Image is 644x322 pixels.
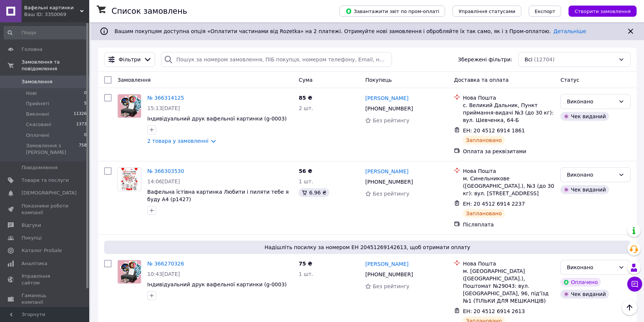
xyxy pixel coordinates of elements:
span: [DEMOGRAPHIC_DATA] [22,190,77,196]
h1: Список замовлень [112,7,187,16]
span: Відгуки [22,222,41,229]
a: Створити замовлення [561,8,637,14]
button: Управління статусами [453,6,521,17]
button: Експорт [529,6,561,17]
span: Завантажити звіт по пром-оплаті [345,8,439,15]
a: Детальніше [554,28,586,34]
a: № 366303530 [147,168,184,174]
a: Вафельна їстівна картинка Любити і пиляти тебе я буду А4 (p1427) [147,189,289,202]
div: Ваш ID: 3350069 [24,11,89,18]
span: Замовлення та повідомлення [22,59,89,72]
span: 758 [79,142,87,156]
span: (12704) [534,57,554,62]
div: Чек виданий [560,185,609,194]
div: с. Великий Дальник, Пункт приймання-видачі №3 (до 30 кг): вул. Шевченка, 64-Б [463,102,554,124]
span: Без рейтингу [373,191,409,197]
span: 2 шт. [299,105,313,111]
span: ЕН: 20 4512 6914 1861 [463,128,525,133]
span: Повідомлення [22,164,58,171]
span: Товари та послуги [22,177,69,184]
a: № 366270326 [147,261,184,267]
span: ЕН: 20 4512 6914 2613 [463,308,525,314]
span: Покупці [22,235,42,241]
img: Фото товару [121,168,138,191]
div: Нова Пошта [463,260,554,267]
span: Cума [299,77,312,83]
span: Каталог ProSale [22,247,62,254]
div: Заплановано [463,136,505,145]
span: Замовлення [22,78,52,85]
span: Замовлення [117,77,151,83]
img: Фото товару [118,260,141,283]
div: 6.96 ₴ [299,188,329,197]
input: Пошук [4,26,87,39]
span: Експорт [535,9,556,14]
span: Вашим покупцям доступна опція «Оплатити частинами від Rozetka» на 2 платежі. Отримуйте нові замов... [115,28,586,34]
div: Оплачено [560,278,600,287]
button: Наверх [622,300,637,315]
span: Управління статусами [458,9,515,14]
div: м. Синельникове ([GEOGRAPHIC_DATA].), №3 (до 30 кг): вул. [STREET_ADDRESS] [463,175,554,197]
span: Надішліть посилку за номером ЕН 20451269142613, щоб отримати оплату [107,244,628,251]
span: Без рейтингу [373,283,409,289]
span: Вафельні картинки [24,4,80,11]
a: [PERSON_NAME] [365,94,408,102]
span: 5 [84,100,87,107]
div: Виконано [567,171,615,179]
button: Чат з покупцем [627,277,642,292]
span: Оплачені [26,132,49,139]
span: Фільтри [119,56,141,63]
img: Фото товару [118,94,141,117]
span: Управління сайтом [22,273,69,286]
span: Нові [26,90,37,97]
span: 1373 [76,121,87,128]
div: Нова Пошта [463,167,554,175]
div: [PHONE_NUMBER] [364,177,414,187]
div: Чек виданий [560,112,609,121]
div: Післяплата [463,221,554,228]
span: Виконані [26,111,49,117]
span: 85 ₴ [299,95,312,101]
span: Збережені фільтри: [458,56,512,63]
span: 10:43[DATE] [147,271,180,277]
a: [PERSON_NAME] [365,260,408,268]
div: Оплата за реквізитами [463,148,554,155]
span: 14:06[DATE] [147,178,180,184]
div: Заплановано [463,209,505,218]
a: Індивідуальний друк вафельної картинки (g-0003) [147,281,287,287]
div: Виконано [567,263,615,271]
button: Створити замовлення [569,6,637,17]
div: [PHONE_NUMBER] [364,269,414,280]
span: 1 шт. [299,178,313,184]
span: 1 шт. [299,271,313,277]
a: Фото товару [117,94,141,118]
a: [PERSON_NAME] [365,168,408,175]
span: Покупець [365,77,392,83]
span: Показники роботи компанії [22,203,69,216]
span: ЕН: 20 4512 6914 2237 [463,201,525,207]
a: Індивідуальний друк вафельної картинки (g-0003) [147,116,287,122]
span: Аналітика [22,260,47,267]
div: Виконано [567,97,615,106]
span: Створити замовлення [574,9,631,14]
input: Пошук за номером замовлення, ПІБ покупця, номером телефону, Email, номером накладної [161,52,392,67]
div: м. [GEOGRAPHIC_DATA] ([GEOGRAPHIC_DATA].), Поштомат №29043: вул. [GEOGRAPHIC_DATA], 96, під'їзд №... [463,267,554,305]
span: 0 [84,90,87,97]
span: Всі [525,56,532,63]
span: 0 [84,132,87,139]
span: Прийняті [26,100,49,107]
span: 75 ₴ [299,261,312,267]
span: Головна [22,46,42,53]
div: Чек виданий [560,290,609,299]
div: [PHONE_NUMBER] [364,103,414,114]
span: Гаманець компанії [22,292,69,306]
span: Без рейтингу [373,117,409,123]
button: Завантажити звіт по пром-оплаті [339,6,445,17]
span: 56 ₴ [299,168,312,174]
a: № 366314125 [147,95,184,101]
a: Фото товару [117,167,141,191]
a: 2 товара у замовленні [147,138,209,144]
span: Статус [560,77,579,83]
